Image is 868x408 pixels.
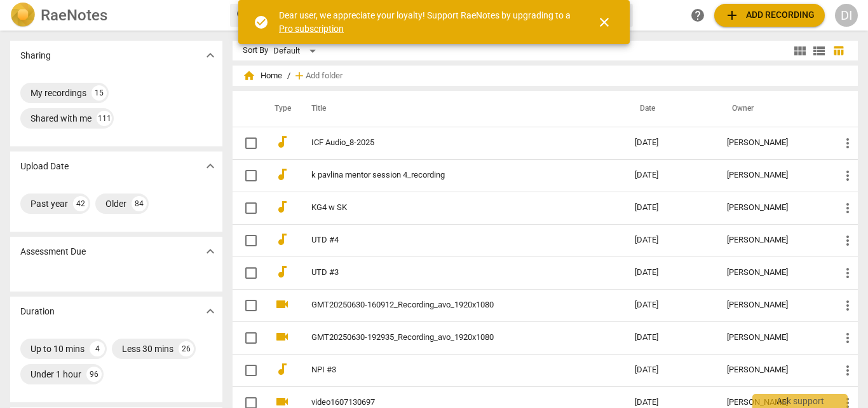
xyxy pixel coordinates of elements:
[840,363,855,378] span: more_vert
[810,41,829,60] button: List view
[727,268,820,278] div: [PERSON_NAME]
[243,46,268,55] div: Sort By
[243,69,282,82] span: Home
[625,127,717,159] td: [DATE]
[840,200,855,216] span: more_vert
[31,112,92,125] div: Shared with me
[597,15,612,30] span: close
[92,85,107,101] div: 15
[752,394,848,408] div: Ask support
[41,6,107,24] h2: RaeNotes
[790,41,810,60] button: Tile view
[273,41,320,61] div: Default
[625,192,717,224] td: [DATE]
[724,8,815,23] span: Add recording
[727,365,820,375] div: [PERSON_NAME]
[275,362,290,377] span: audiotrack
[31,87,86,99] div: My recordings
[714,4,825,27] button: Upload
[122,342,173,355] div: Less 30 mins
[97,111,112,126] div: 111
[105,197,126,210] div: Older
[840,168,855,183] span: more_vert
[31,342,85,355] div: Up to 10 mins
[20,160,69,173] p: Upload Date
[132,196,147,211] div: 84
[86,367,102,382] div: 96
[625,91,717,127] th: Date
[275,297,290,312] span: videocam
[311,333,589,342] a: GMT20250630-192935_Recording_avo_1920x1080
[792,43,808,59] span: view_module
[203,304,218,319] span: expand_more
[311,365,589,375] a: NPI #3
[727,203,820,213] div: [PERSON_NAME]
[727,300,820,310] div: [PERSON_NAME]
[811,43,827,59] span: view_list
[311,398,589,407] a: video1607130697
[840,136,855,151] span: more_vert
[311,203,589,213] a: KG4 w SK
[311,138,589,148] a: ICF Audio_8-2025
[275,134,290,150] span: audiotrack
[686,4,709,27] a: Help
[829,41,848,60] button: Table view
[203,158,218,174] span: expand_more
[625,354,717,386] td: [DATE]
[625,159,717,192] td: [DATE]
[203,244,218,259] span: expand_more
[10,3,220,28] a: LogoRaeNotes
[835,4,858,27] button: DI
[840,233,855,248] span: more_vert
[201,46,220,65] button: Show more
[243,69,255,82] span: home
[727,171,820,180] div: [PERSON_NAME]
[179,341,194,356] div: 26
[727,236,820,245] div: [PERSON_NAME]
[20,245,86,258] p: Assessment Due
[311,171,589,180] a: k pavlina mentor session 4_recording
[727,333,820,342] div: [PERSON_NAME]
[73,196,88,211] div: 42
[296,91,625,127] th: Title
[293,69,306,82] span: add
[20,305,55,318] p: Duration
[717,91,830,127] th: Owner
[235,8,250,23] span: search
[90,341,105,356] div: 4
[832,45,844,57] span: table_chart
[201,242,220,261] button: Show more
[840,330,855,346] span: more_vert
[201,157,220,176] button: Show more
[10,3,36,28] img: Logo
[264,91,296,127] th: Type
[727,398,820,407] div: [PERSON_NAME]
[275,232,290,247] span: audiotrack
[311,236,589,245] a: UTD #4
[275,329,290,344] span: videocam
[279,24,344,34] a: Pro subscription
[20,49,51,62] p: Sharing
[589,7,620,38] button: Close
[254,15,269,30] span: check_circle
[625,321,717,354] td: [DATE]
[287,71,290,81] span: /
[625,289,717,321] td: [DATE]
[31,368,81,381] div: Under 1 hour
[311,268,589,278] a: UTD #3
[306,71,342,81] span: Add folder
[279,9,574,35] div: Dear user, we appreciate your loyalty! Support RaeNotes by upgrading to a
[203,48,218,63] span: expand_more
[727,138,820,148] div: [PERSON_NAME]
[275,264,290,279] span: audiotrack
[311,300,589,310] a: GMT20250630-160912_Recording_avo_1920x1080
[840,265,855,281] span: more_vert
[840,298,855,313] span: more_vert
[275,167,290,182] span: audiotrack
[625,224,717,257] td: [DATE]
[275,199,290,215] span: audiotrack
[31,197,68,210] div: Past year
[724,8,740,23] span: add
[690,8,705,23] span: help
